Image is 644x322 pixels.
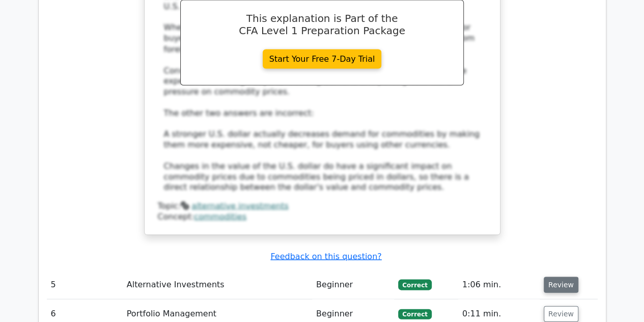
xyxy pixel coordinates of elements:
div: Concept: [158,211,487,222]
td: Alternative Investments [123,270,312,299]
span: Correct [398,279,431,289]
span: Correct [398,309,431,319]
td: Beginner [312,270,394,299]
a: commodities [194,211,246,221]
button: Review [544,277,578,292]
a: Feedback on this question? [270,251,381,261]
a: alternative investments [191,201,288,210]
td: 1:06 min. [458,270,540,299]
a: Start Your Free 7-Day Trial [263,49,382,68]
div: Topic: [158,201,487,211]
td: 5 [47,270,123,299]
button: Review [544,306,578,321]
